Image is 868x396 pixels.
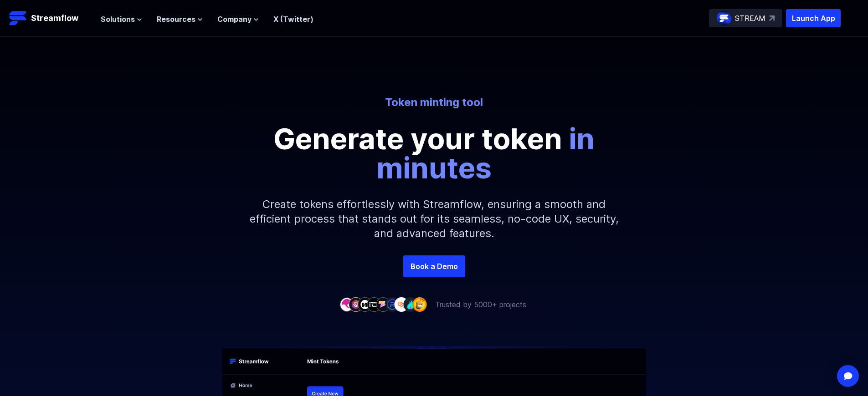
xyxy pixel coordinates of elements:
[238,183,630,255] p: Create tokens effortlessly with Streamflow, ensuring a smooth and efficient process that stands o...
[31,12,78,25] p: Streamflow
[394,297,409,311] img: company-7
[385,297,400,311] img: company-6
[349,297,363,311] img: company-2
[376,297,390,311] img: company-5
[769,15,775,21] img: top-right-arrow.svg
[157,14,203,25] button: Resources
[182,95,687,110] p: Token minting tool
[717,11,731,25] img: streamflow-logo-circle.png
[101,14,142,25] button: Solutions
[786,9,841,27] button: Launch App
[358,297,372,311] img: company-3
[157,14,195,25] span: Resources
[229,124,639,183] p: Generate your token
[9,9,27,27] img: Streamflow Logo
[412,297,427,311] img: company-9
[837,365,859,387] div: Open Intercom Messenger
[273,15,313,24] a: X (Twitter)
[403,255,465,277] a: Book a Demo
[403,297,418,311] img: company-8
[435,299,526,310] p: Trusted by 5000+ projects
[376,121,595,185] span: in minutes
[709,9,782,27] a: STREAM
[9,9,92,27] a: Streamflow
[367,297,381,311] img: company-4
[735,13,765,24] p: STREAM
[217,14,259,25] button: Company
[217,14,252,25] span: Company
[339,297,354,311] img: company-1
[101,14,135,25] span: Solutions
